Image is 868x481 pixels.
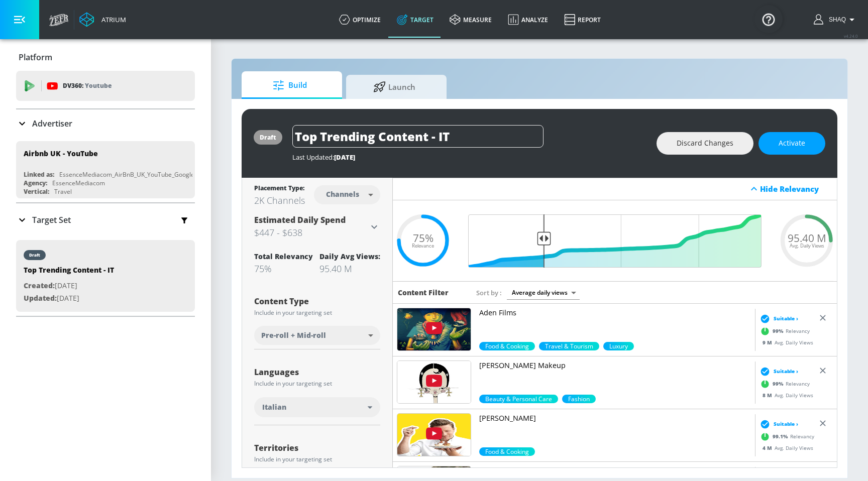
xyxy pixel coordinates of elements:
a: Target [389,2,442,38]
div: Hide Relevancy [393,178,837,200]
span: Food & Cooking [479,447,535,456]
p: [PERSON_NAME] [479,413,751,423]
div: Suitable › [757,367,798,377]
span: 95.40 M [788,233,826,244]
img: UUpSgg_ECBj25s9moCDfSTsA [397,414,471,456]
div: Avg. Daily Views [757,339,813,346]
span: Beauty & Personal Care [479,395,558,403]
span: Suitable › [774,420,798,428]
h3: $447 - $638 [254,225,368,239]
span: Activate [779,137,805,150]
div: 99.0% [539,342,599,350]
button: Shaq [814,14,858,26]
span: Pre-roll + Mid-roll [261,330,326,340]
p: Target Set [32,214,71,225]
span: 75% [413,233,433,244]
span: Estimated Daily Spend [254,214,346,225]
span: 9 M [763,339,775,346]
div: Estimated Daily Spend$447 - $638 [254,214,380,239]
a: [PERSON_NAME] [479,413,751,447]
p: [DATE] [24,292,114,305]
div: Platform [16,43,195,71]
div: draft [29,253,40,258]
div: Include in your targeting set [254,381,380,387]
div: Avg. Daily Views [757,444,813,452]
span: 99 % [773,380,786,388]
span: Travel & Tourism [539,342,599,350]
div: EssenceMediacom_AirBnB_UK_YouTube_GoogleAds [59,170,205,179]
p: Youtube [85,80,112,91]
div: Hide Relevancy [760,184,831,194]
div: Total Relevancy [254,252,313,261]
div: Include in your targeting set [254,456,380,462]
span: Suitable › [774,315,798,322]
div: 70.0% [562,395,596,403]
div: Avg. Daily Views [757,392,813,399]
input: Final Threshold [463,214,767,268]
span: Luxury [603,342,634,350]
p: DV360: [63,80,112,91]
div: EssenceMediacom [52,179,105,187]
span: Food & Cooking [479,342,535,350]
span: Sort by [476,288,502,297]
img: UUzViyYYoAyeH0O1zySGdJTg [397,361,471,403]
div: 99.0% [479,342,535,350]
span: login as: shaquille.huang@zefr.com [825,16,846,23]
a: Atrium [79,12,126,27]
div: 99.1% [479,447,535,456]
span: Suitable › [774,368,798,375]
span: Relevance [412,244,434,249]
div: draftTop Trending Content - ITCreated:[DATE]Updated:[DATE] [16,240,195,312]
p: Platform [19,52,52,63]
div: Last Updated: [292,153,646,162]
div: Vertical: [24,187,49,196]
div: Linked as: [24,170,54,179]
div: Italian [254,397,380,417]
p: Aden Films [479,308,751,318]
span: Italian [262,402,286,412]
div: Content Type [254,297,380,305]
div: Suitable › [757,419,798,429]
div: Airbnb UK - YouTube [24,149,98,158]
div: DV360: Youtube [16,71,195,101]
div: Airbnb UK - YouTubeLinked as:EssenceMediacom_AirBnB_UK_YouTube_GoogleAdsAgency:EssenceMediacomVer... [16,141,195,198]
button: Activate [758,132,825,155]
h6: Content Filter [398,288,449,297]
span: Build [252,73,328,97]
div: Average daily views [507,286,580,299]
span: Fashion [562,395,596,403]
a: measure [442,2,500,38]
div: 95.40 M [319,263,380,275]
span: [DATE] [334,153,355,162]
span: Avg. Daily Views [790,244,824,249]
div: 75% [254,263,313,275]
div: Relevancy [757,377,810,392]
button: Open Resource Center [754,5,783,33]
div: Target Set [16,203,195,236]
button: Discard Changes [657,132,753,155]
div: draft [260,133,276,142]
div: Atrium [97,15,126,24]
div: Suitable › [757,314,798,324]
span: v 4.24.0 [844,33,858,39]
div: Top Trending Content - IT [24,265,114,280]
span: Launch [356,75,432,99]
div: Travel [54,187,72,196]
span: Discard Changes [677,137,733,150]
span: 99 % [773,327,786,335]
a: optimize [331,2,389,38]
div: Territories [254,444,380,452]
p: Aperitivo 50 [479,466,751,476]
div: Channels [321,190,364,198]
div: Placement Type: [254,184,305,194]
img: UUu9g5OmzcCpcJnmSYyHnIVw [397,308,471,350]
a: Report [556,2,609,38]
div: 99.0% [479,395,558,403]
div: Relevancy [757,429,814,444]
div: Agency: [24,179,47,187]
span: Created: [24,281,55,290]
a: Analyze [500,2,556,38]
div: 2K Channels [254,194,305,206]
